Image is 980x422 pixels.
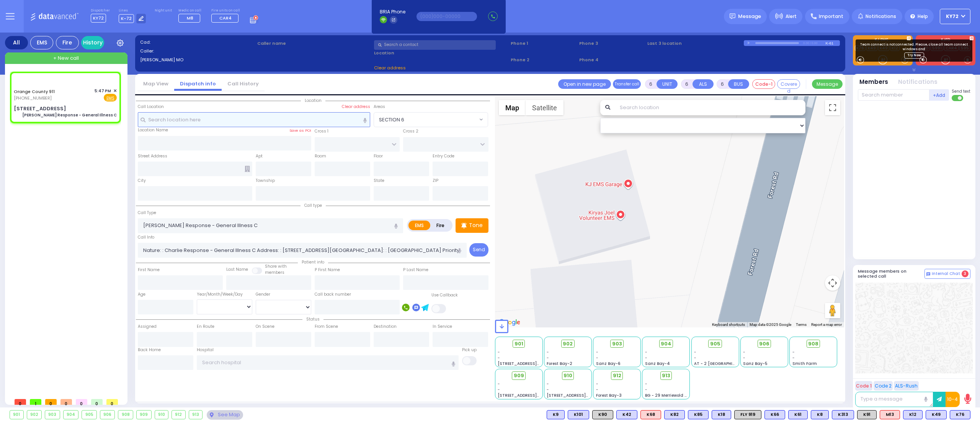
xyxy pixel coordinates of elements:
label: Clear address [342,104,370,110]
label: Room [315,153,326,159]
u: EMS [106,95,114,101]
div: ALS [880,410,900,419]
input: Search location [615,100,806,115]
div: BLS [568,410,589,419]
button: ALS-Rush [894,381,919,391]
span: - [743,355,745,361]
span: 906 [759,340,769,348]
button: Assign [87,76,105,84]
span: - [547,387,549,393]
div: M13 [880,410,900,419]
div: K76 [950,410,970,419]
img: message.svg [730,13,735,19]
div: K18 [712,410,731,419]
span: - [645,349,647,355]
label: Areas [374,104,385,110]
label: Last Name [226,267,248,273]
label: Call Type [138,210,156,216]
span: - [645,387,647,393]
span: SECTION 6 [374,112,488,127]
div: BLS [832,410,854,419]
button: BUS [728,79,749,89]
div: 905 [82,411,96,419]
label: Pick up [462,347,477,353]
span: - [547,355,549,361]
span: BG - 29 Merriewold S. [645,393,688,398]
label: Destination [374,324,397,330]
span: K-72 [119,14,134,23]
label: KJFD [916,38,975,43]
span: 912 [613,372,621,379]
button: Notifications [898,78,938,87]
span: KY72 [946,13,959,20]
span: Message [738,13,761,20]
label: Assigned [138,324,157,330]
button: Show street map [499,100,526,115]
span: 913 [662,372,670,379]
label: In Service [433,324,452,330]
span: - [596,349,598,355]
a: Dispatch info [174,80,222,87]
div: BLS [712,410,731,419]
div: Fire [56,36,79,49]
div: K82 [664,410,685,419]
label: Gender [256,291,270,298]
span: 0 [15,399,26,405]
div: BLS [903,410,923,419]
button: Show satellite imagery [526,100,563,115]
label: Caller name [257,40,372,47]
div: BLS [547,410,565,419]
label: Fire units on call [211,8,241,13]
span: 0 [76,399,87,405]
span: Other building occupants [245,166,250,172]
span: Phone 1 [511,40,577,47]
button: Internal Chat 3 [924,269,970,279]
button: 10-4 [946,392,960,407]
a: Map View [137,80,174,87]
label: ZIP [433,178,438,184]
div: EMS [30,36,53,49]
span: 910 [563,372,572,379]
span: Forest Bay-3 [596,393,622,398]
label: Medic on call [178,8,203,13]
div: BLS [811,410,829,419]
div: BLS [688,410,709,419]
span: 3 [962,270,969,277]
span: Call type [301,203,326,208]
label: On Scene [256,324,274,330]
label: Save as POI [289,128,311,133]
span: - [645,381,647,387]
span: Smith Farm [792,361,817,366]
div: K66 [764,410,785,419]
label: Use Callback [431,292,458,298]
input: Search member [858,89,929,101]
button: +Add [929,89,949,101]
span: Alert [786,13,797,20]
span: Clear address [374,65,406,71]
span: CAR4 [219,15,232,21]
div: K9 [547,410,565,419]
div: [STREET_ADDRESS] [14,105,66,113]
label: Back Home [138,347,161,353]
a: Try Now [904,52,924,59]
span: - [498,355,500,361]
div: K101 [568,410,589,419]
span: - [792,349,795,355]
button: Code-1 [752,79,775,89]
span: Phone 2 [511,57,577,63]
span: - [498,381,500,387]
span: 904 [661,340,671,348]
div: K91 [857,410,877,419]
button: Map camera controls [825,275,840,291]
label: Caller: [140,48,255,54]
div: 901 [10,411,23,419]
span: - [498,349,500,355]
div: BLS [950,410,970,419]
p: Tone [469,221,483,229]
div: 913 [189,411,203,419]
div: BLS [788,410,808,419]
button: Covered [777,79,800,89]
span: 0 [60,399,72,405]
span: Status [302,316,323,322]
span: Help [918,13,928,20]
